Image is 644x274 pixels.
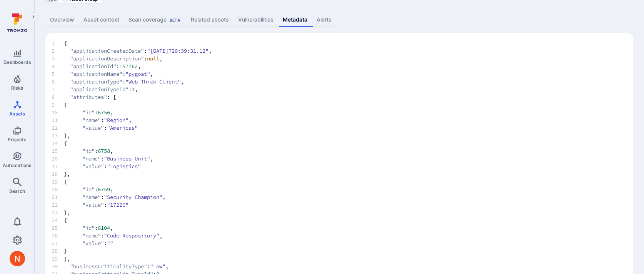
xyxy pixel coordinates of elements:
[52,239,64,247] span: 27
[52,155,64,162] span: 16
[52,216,627,224] span: {
[70,62,116,70] span: "applicationId"
[3,162,32,168] span: Automations
[52,55,64,62] span: 3
[110,185,113,193] span: ,
[104,201,107,209] span: :
[147,262,150,270] span: :
[110,224,113,232] span: ,
[159,55,162,62] span: ,
[45,13,79,27] a: Overview
[70,47,144,55] span: "applicationCreatedDate"
[138,62,141,70] span: ,
[181,78,184,85] span: ,
[79,13,124,27] a: Asset context
[52,39,64,47] span: 1
[82,155,101,162] span: "name"
[52,216,64,224] span: 24
[11,85,23,91] span: Risks
[165,262,169,270] span: ,
[82,239,104,247] span: "value"
[82,193,101,201] span: "name"
[10,251,25,266] div: Neeren Patki
[135,85,138,93] span: ,
[110,147,113,155] span: ,
[82,116,101,124] span: "name"
[29,12,38,22] button: Expand navigation menu
[122,70,125,78] span: :
[82,201,104,209] span: "value"
[107,201,128,209] span: "17220"
[52,62,64,70] span: 4
[101,116,104,124] span: :
[70,70,122,78] span: "applicationName"
[107,124,138,132] span: "Americas"
[82,162,104,170] span: "value"
[52,201,64,209] span: 22
[104,239,107,247] span: :
[82,232,101,239] span: "name"
[98,147,110,155] span: 6758
[52,109,64,116] span: 10
[52,162,64,170] span: 17
[104,155,150,162] span: "Business Unit"
[52,170,64,178] span: 18
[70,78,122,85] span: "applicationType"
[150,70,153,78] span: ,
[144,47,147,55] span: :
[162,193,165,201] span: ,
[98,109,110,116] span: 6756
[104,124,107,132] span: :
[52,132,627,139] span: },
[82,124,104,132] span: "value"
[132,85,135,93] span: 1
[95,147,98,155] span: :
[52,85,64,93] span: 7
[52,262,64,270] span: 30
[45,13,633,27] div: Asset tabs
[119,62,138,70] span: 157762
[70,55,144,62] span: "applicationDescription"
[147,55,159,62] span: null
[52,247,64,255] span: 28
[125,70,150,78] span: "pygoat"
[52,178,627,185] span: {
[31,14,36,20] i: Expand navigation menu
[52,232,64,239] span: 26
[95,224,98,232] span: :
[104,162,107,170] span: :
[9,188,25,194] span: Search
[52,209,627,216] span: },
[104,116,128,124] span: "Region"
[52,124,64,132] span: 12
[9,111,25,117] span: Assets
[52,193,64,201] span: 21
[82,147,95,155] span: "id"
[52,247,627,255] span: }
[150,262,165,270] span: "Low"
[8,137,27,142] span: Projects
[95,109,98,116] span: :
[52,139,627,147] span: {
[52,147,64,155] span: 15
[52,93,64,101] span: 8
[52,224,64,232] span: 25
[52,47,64,55] span: 2
[82,224,95,232] span: "id"
[70,93,107,101] span: "attributes"
[52,70,64,78] span: 5
[52,255,64,262] span: 29
[52,178,64,185] span: 19
[147,47,209,55] span: "[DATE]T20:39:31.12"
[52,78,64,85] span: 6
[52,170,627,178] span: },
[98,185,110,193] span: 6759
[107,162,141,170] span: "Logistics"
[98,224,110,232] span: 8104
[159,232,162,239] span: ,
[10,251,25,266] img: ACg8ocIprwjrgDQnDsNSk9Ghn5p5-B8DpAKWoJ5Gi9syOE4K59tr4Q=s96-c
[128,16,182,23] div: Scan coverage
[95,185,98,193] span: :
[52,101,627,109] span: {
[122,78,125,85] span: :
